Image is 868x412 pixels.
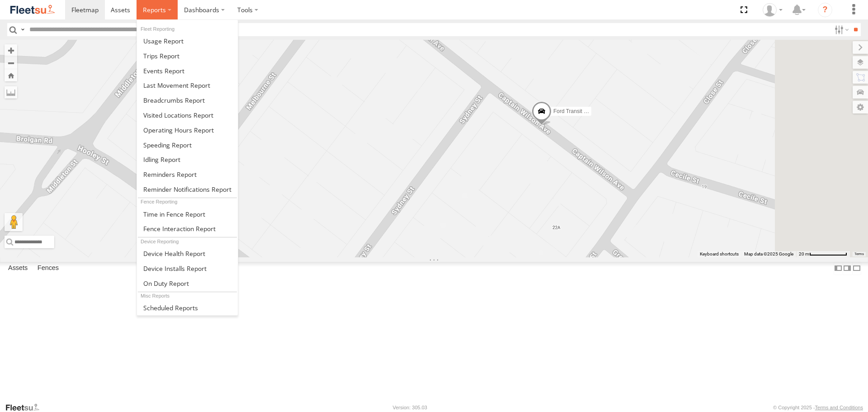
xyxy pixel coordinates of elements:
label: Search Filter Options [831,23,850,36]
label: Map Settings [853,101,868,114]
a: Fence Interaction Report [137,221,238,236]
span: 20 m [799,251,809,256]
label: Hide Summary Table [852,262,861,275]
label: Assets [4,262,32,275]
a: On Duty Report [137,276,238,291]
label: Search Query [19,23,26,36]
button: Zoom in [5,44,17,57]
span: Ford Transit 2019 [553,108,596,114]
a: Time in Fences Report [137,207,238,222]
div: Version: 305.03 [393,405,427,410]
a: Visit our Website [5,403,47,412]
a: Last Movement Report [137,78,238,93]
a: Asset Operating Hours Report [137,123,238,137]
a: Reminders Report [137,167,238,182]
i: ? [818,3,832,17]
a: Fleet Speed Report [137,137,238,152]
a: Service Reminder Notifications Report [137,182,238,197]
a: Idling Report [137,152,238,167]
a: Terms and Conditions [815,405,863,410]
span: Map data ©2025 Google [744,251,793,256]
a: Terms [854,252,864,256]
button: Map Scale: 20 m per 80 pixels [796,251,850,257]
img: fleetsu-logo-horizontal.svg [9,4,56,16]
a: Breadcrumbs Report [137,93,238,108]
a: Usage Report [137,33,238,48]
button: Drag Pegman onto the map to open Street View [5,213,23,231]
label: Dock Summary Table to the Right [843,262,852,275]
label: Measure [5,86,17,99]
a: Visited Locations Report [137,108,238,123]
a: Device Health Report [137,246,238,261]
button: Keyboard shortcuts [700,251,739,257]
a: Trips Report [137,48,238,63]
div: © Copyright 2025 - [773,405,863,410]
button: Zoom Home [5,69,17,81]
button: Zoom out [5,57,17,69]
a: Device Installs Report [137,261,238,276]
div: Stephanie Renton [759,3,786,17]
label: Fences [33,262,63,275]
a: Full Events Report [137,63,238,78]
label: Dock Summary Table to the Left [834,262,843,275]
a: Scheduled Reports [137,300,238,315]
